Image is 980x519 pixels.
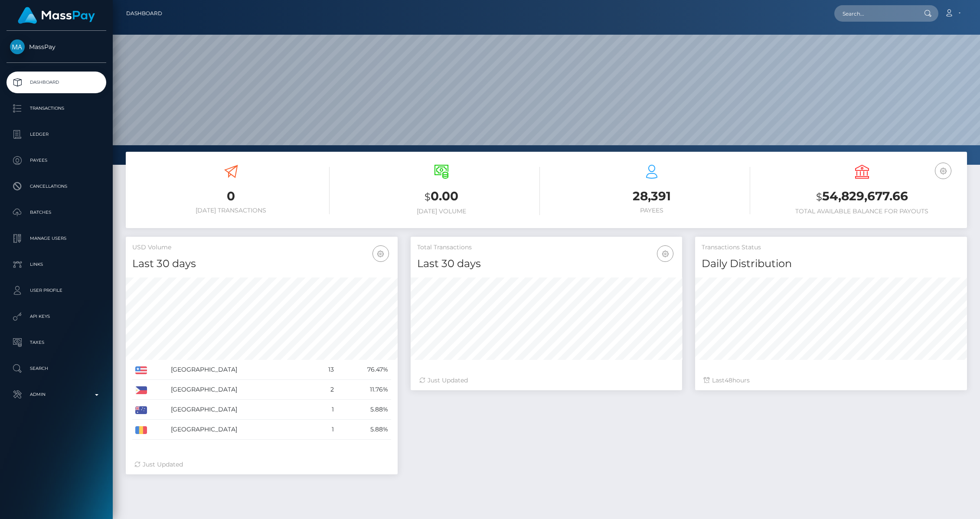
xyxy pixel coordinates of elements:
[135,426,147,434] img: RO.png
[7,332,106,353] a: Taxes
[704,376,958,385] div: Last hours
[7,72,106,93] a: Dashboard
[7,306,106,327] a: API Keys
[10,128,103,141] p: Ledger
[7,176,106,197] a: Cancellations
[337,420,391,440] td: 5.88%
[553,207,750,214] h6: Payees
[702,256,960,271] h4: Daily Distribution
[763,208,960,215] h6: Total Available Balance for Payouts
[168,400,313,420] td: [GEOGRAPHIC_DATA]
[337,400,391,420] td: 5.88%
[7,98,106,119] a: Transactions
[337,380,391,400] td: 11.76%
[7,384,106,405] a: Admin
[7,43,106,51] span: MassPay
[7,280,106,301] a: User Profile
[834,5,916,22] input: Search...
[10,102,103,115] p: Transactions
[132,243,391,252] h5: USD Volume
[135,406,147,414] img: AU.png
[725,376,732,384] span: 48
[10,336,103,349] p: Taxes
[132,188,330,205] h3: 0
[343,188,540,206] h3: 0.00
[10,232,103,245] p: Manage Users
[425,191,431,203] small: $
[553,188,750,205] h3: 28,391
[7,358,106,379] a: Search
[18,7,95,24] img: MassPay Logo
[7,124,106,145] a: Ledger
[763,188,960,206] h3: 54,829,677.66
[10,388,103,401] p: Admin
[7,150,106,171] a: Payees
[816,191,822,203] small: $
[314,360,337,380] td: 13
[168,420,313,440] td: [GEOGRAPHIC_DATA]
[10,154,103,167] p: Payees
[10,180,103,193] p: Cancellations
[417,243,676,252] h5: Total Transactions
[419,376,674,385] div: Just Updated
[7,254,106,275] a: Links
[126,4,162,23] a: Dashboard
[10,76,103,89] p: Dashboard
[314,380,337,400] td: 2
[132,256,391,271] h4: Last 30 days
[10,310,103,323] p: API Keys
[417,256,676,271] h4: Last 30 days
[134,460,389,469] div: Just Updated
[7,228,106,249] a: Manage Users
[10,258,103,271] p: Links
[10,206,103,219] p: Batches
[314,400,337,420] td: 1
[702,243,960,252] h5: Transactions Status
[132,207,330,214] h6: [DATE] Transactions
[135,366,147,374] img: US.png
[337,360,391,380] td: 76.47%
[10,362,103,375] p: Search
[135,386,147,394] img: PH.png
[168,380,313,400] td: [GEOGRAPHIC_DATA]
[7,202,106,223] a: Batches
[10,39,25,54] img: MassPay
[10,284,103,297] p: User Profile
[343,208,540,215] h6: [DATE] Volume
[168,360,313,380] td: [GEOGRAPHIC_DATA]
[314,420,337,440] td: 1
